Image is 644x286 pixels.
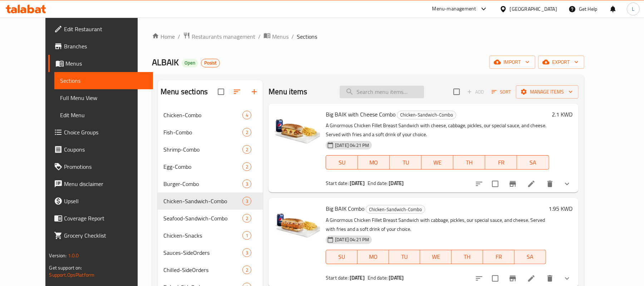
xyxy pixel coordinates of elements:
div: items [242,111,251,119]
h2: Menu items [269,86,308,97]
div: Chicken-Snacks1 [158,227,263,244]
button: export [538,56,584,69]
div: items [242,214,251,223]
button: Manage items [516,85,579,99]
span: 1.0.0 [68,251,79,260]
span: TU [393,157,419,168]
button: SU [326,155,358,170]
span: import [495,58,530,67]
span: Edit Restaurant [64,25,147,33]
span: L [632,5,634,13]
button: import [490,56,535,69]
button: Sort [490,86,513,97]
div: Shrimp-Combo2 [158,141,263,158]
span: 3 [243,249,251,256]
span: TU [392,252,418,262]
span: Edit Menu [60,111,147,119]
span: Sauces-SideOrders [163,248,242,257]
a: Edit Restaurant [48,20,153,38]
li: / [291,32,294,41]
div: items [242,266,251,274]
button: Branch-specific-item [504,175,521,192]
span: Sections [297,32,317,41]
span: Select section [449,84,464,99]
div: Fish-Combo2 [158,124,263,141]
span: Get support on: [49,263,82,272]
span: TH [454,252,480,262]
div: items [242,248,251,257]
div: Chicken-Sandwich-Combo [366,205,425,214]
span: 3 [243,181,251,187]
b: [DATE] [389,178,404,188]
a: Home [152,32,175,41]
a: Support.OpsPlatform [49,270,94,280]
h6: 2.1 KWD [552,109,573,119]
span: Menus [272,32,289,41]
span: 2 [243,146,251,153]
div: Chicken-Sandwich-Combo3 [158,192,263,210]
span: MO [360,252,386,262]
button: WE [422,155,453,170]
span: Menus [65,59,147,68]
a: Coverage Report [48,210,153,227]
b: [DATE] [389,273,404,282]
button: MO [358,155,390,170]
svg: Show Choices [563,274,571,283]
span: Egg-Combo [163,162,242,171]
span: Coupons [64,145,147,154]
span: Fish-Combo [163,128,242,137]
a: Edit menu item [527,274,536,283]
span: Choice Groups [64,128,147,137]
button: SA [517,155,549,170]
span: Add item [464,86,487,97]
span: 2 [243,163,251,170]
span: 2 [243,215,251,222]
span: SU [329,157,355,168]
span: Version: [49,251,67,260]
svg: Show Choices [563,180,571,188]
button: show more [559,175,576,192]
span: Posist [201,60,220,66]
button: SA [515,250,546,264]
span: Chilled-SideOrders [163,266,242,274]
a: Menu disclaimer [48,175,153,192]
span: Burger-Combo [163,180,242,188]
div: items [242,197,251,205]
span: WE [424,157,451,168]
span: Sort [492,88,511,96]
span: Start date: [326,178,349,188]
div: Chicken-Sandwich-Combo [397,111,456,119]
span: Sort items [487,86,516,97]
span: Big BAIK Combo [326,203,364,214]
div: Seafood-Sandwich-Combo2 [158,210,263,227]
span: Promotions [64,162,147,171]
nav: breadcrumb [152,32,584,41]
a: Menus [264,32,289,41]
input: search [340,86,424,98]
button: sort-choices [471,175,488,192]
h2: Menu sections [161,86,208,97]
span: Chicken-Snacks [163,231,242,240]
span: ALBAIK [152,54,179,70]
img: Big BAIK with Cheese Combo [274,109,320,155]
div: Seafood-Sandwich-Combo [163,214,242,223]
div: items [242,180,251,188]
div: Chicken-Sandwich-Combo [163,197,242,205]
li: / [258,32,261,41]
span: Grocery Checklist [64,231,147,240]
a: Coupons [48,141,153,158]
span: [DATE] 04:21 PM [332,142,372,149]
div: Shrimp-Combo [163,145,242,154]
a: Edit Menu [54,106,153,124]
span: Chicken-Sandwich-Combo [366,205,425,214]
span: Branches [64,42,147,51]
span: Sections [60,76,147,85]
span: Select to update [488,271,503,286]
span: WE [423,252,449,262]
span: FR [488,157,514,168]
span: TH [456,157,482,168]
p: A Ginormous Chicken Fillet Breast Sandwich with cheese, cabbage, pickles, our special sauce, and ... [326,121,549,139]
a: Branches [48,38,153,55]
